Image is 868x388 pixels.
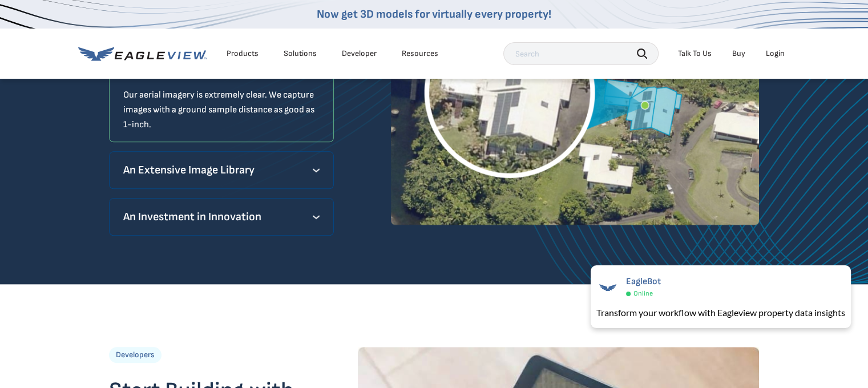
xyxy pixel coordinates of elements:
div: Login [766,48,785,59]
div: Products [227,48,259,59]
a: Developer [342,48,377,59]
a: Now get 3D models for virtually every property! [317,7,551,21]
span: EagleBot [626,276,661,287]
div: Resources [402,48,438,59]
p: Our aerial imagery is extremely clear. We capture images with a ground sample distance as good as... [123,88,320,132]
a: Buy [732,48,745,59]
p: An Investment in Innovation [123,208,320,226]
p: An Extensive Image Library [123,161,320,179]
div: Talk To Us [678,48,712,59]
div: Transform your workflow with Eagleview property data insights [596,306,845,320]
span: Online [633,289,653,298]
p: Developers [109,347,162,363]
img: EagleBot [596,276,619,299]
div: Solutions [284,48,317,59]
input: Search [503,42,659,65]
